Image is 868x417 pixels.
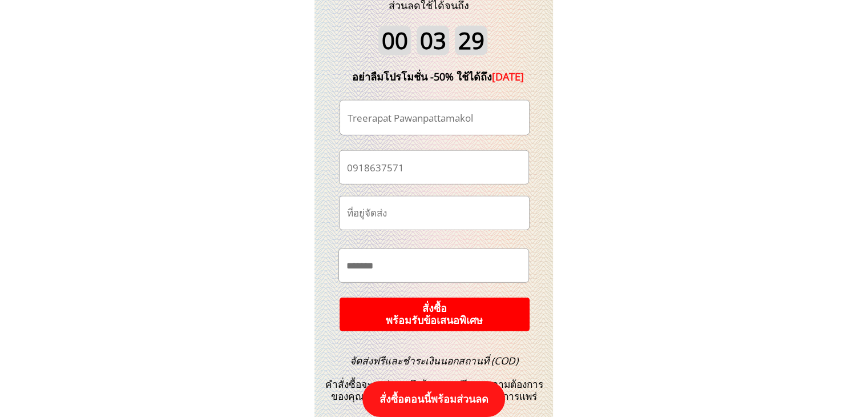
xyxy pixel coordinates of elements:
p: สั่งซื้อตอนนี้พร้อมส่วนลด [362,381,505,417]
span: จัดส่งฟรีและชำระเงินนอกสถานที่ (COD) [350,354,518,367]
h3: คำสั่งซื้อจะถูกส่งตรงถึงบ้านคุณฟรีตามความต้องการของคุณในขณะที่ปิดมาตรฐานการป้องกันการแพร่ระบาด [318,355,550,415]
div: อย่าลืมโปรโมชั่น -50% ใช้ได้ถึง [335,69,542,85]
span: [DATE] [492,70,524,83]
input: ชื่อ-นามสกุล [345,101,524,135]
p: สั่งซื้อ พร้อมรับข้อเสนอพิเศษ [338,297,530,331]
input: ที่อยู่จัดส่ง [344,197,524,230]
input: เบอร์โทรศัพท์ [344,151,524,183]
